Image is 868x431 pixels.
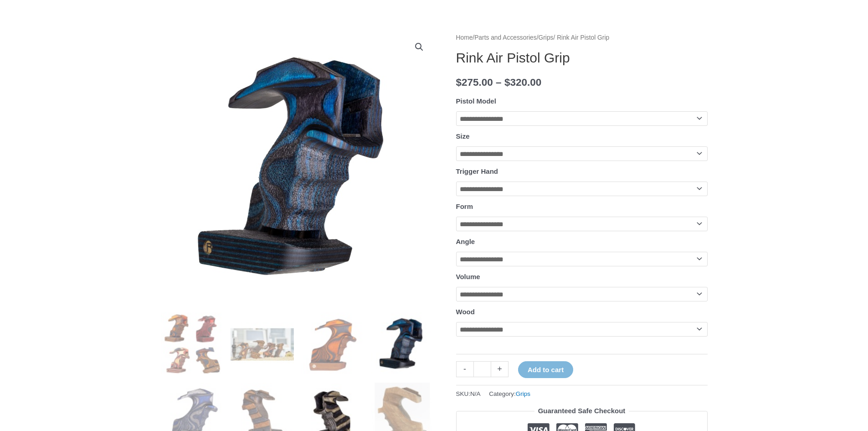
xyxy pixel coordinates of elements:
[456,308,475,316] label: Wood
[516,390,530,397] a: Grips
[456,203,473,210] label: Form
[504,77,510,88] span: $
[534,405,629,417] legend: Guaranteed Safe Checkout
[456,97,496,105] label: Pistol Model
[489,388,530,400] span: Category:
[456,388,481,400] span: SKU:
[470,390,481,397] span: N/A
[371,312,434,376] img: Rink Air Pistol Grip - Image 4
[231,312,294,376] img: Rink Air Pistol Grip - Image 2
[491,361,508,377] a: +
[504,77,541,88] bdi: 320.00
[456,50,708,66] h1: Rink Air Pistol Grip
[456,273,480,280] label: Volume
[456,77,493,88] bdi: 275.00
[411,39,427,55] a: View full-screen image gallery
[456,238,475,245] label: Angle
[456,32,708,44] nav: Breadcrumb
[518,361,573,378] button: Add to cart
[161,312,224,376] img: Rink Air Pistol Grip
[473,361,491,377] input: Product quantity
[456,167,498,175] label: Trigger Hand
[496,77,502,88] span: –
[301,312,364,376] img: Rink Air Pistol Grip - Image 3
[456,34,473,41] a: Home
[539,34,554,41] a: Grips
[474,34,537,41] a: Parts and Accessories
[456,361,473,377] a: -
[456,77,462,88] span: $
[456,132,470,140] label: Size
